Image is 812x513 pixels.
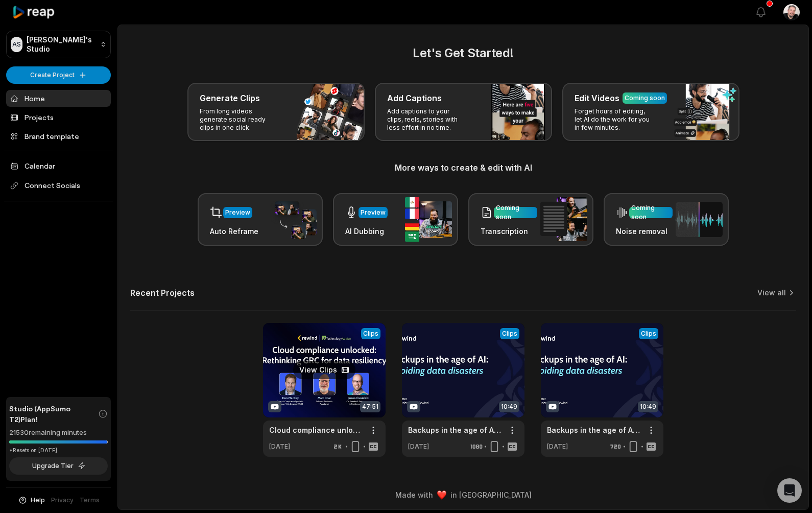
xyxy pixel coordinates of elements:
[127,489,799,500] div: Made with in [GEOGRAPHIC_DATA]
[777,478,802,503] div: Open Intercom Messenger
[616,226,673,237] h3: Noise removal
[345,226,388,237] h3: AI Dubbing
[269,425,363,435] a: Cloud compliance unlocked: Rethinking GRC for data resiliency
[51,496,74,505] a: Privacy
[6,109,111,126] a: Projects
[437,491,446,500] img: heart emoji
[631,203,671,222] div: Coming soon
[496,203,535,222] div: Coming soon
[27,35,96,54] p: [PERSON_NAME]'s Studio
[387,92,442,104] h3: Add Captions
[9,447,108,454] div: *Resets on [DATE]
[200,92,260,104] h3: Generate Clips
[6,157,111,174] a: Calendar
[625,94,665,103] div: Coming soon
[130,288,195,298] h2: Recent Projects
[11,37,22,52] div: AS
[270,200,317,240] img: auto_reframe.png
[200,107,279,132] p: From long videos generate social ready clips in one click.
[575,107,654,132] p: Forget hours of editing, let AI do the work for you in few minutes.
[210,226,258,237] h3: Auto Reframe
[225,208,250,217] div: Preview
[6,90,111,107] a: Home
[80,496,100,505] a: Terms
[540,197,587,241] img: transcription.png
[18,496,45,505] button: Help
[31,496,45,505] span: Help
[9,403,98,425] span: Studio (AppSumo T2) Plan!
[575,92,619,104] h3: Edit Videos
[676,202,723,237] img: noise_removal.png
[387,107,466,132] p: Add captions to your clips, reels, stories with less effort in no time.
[6,128,111,145] a: Brand template
[9,457,108,475] button: Upgrade Tier
[130,44,796,62] h2: Let's Get Started!
[361,208,386,217] div: Preview
[547,425,641,435] a: Backups in the age of AI: Avoiding data disasters
[6,66,111,84] button: Create Project
[6,176,111,195] span: Connect Socials
[481,226,537,237] h3: Transcription
[130,161,796,174] h3: More ways to create & edit with AI
[9,428,108,438] div: 21530 remaining minutes
[405,197,452,242] img: ai_dubbing.png
[408,425,502,435] a: Backups in the age of AI: Avoiding data disasters
[757,288,786,298] a: View all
